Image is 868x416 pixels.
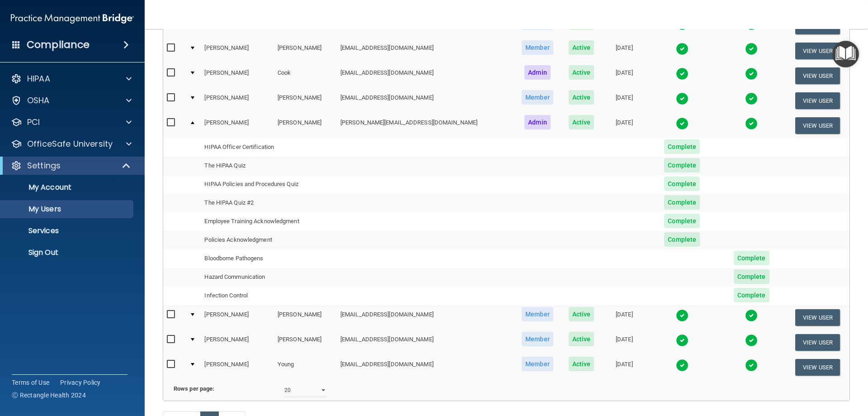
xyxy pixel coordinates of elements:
td: [PERSON_NAME] [201,330,274,355]
td: HIPAA Officer Certification [201,138,337,157]
p: HIPAA [27,73,50,84]
h4: Compliance [27,38,90,51]
td: Policies Acknowledgment [201,231,337,249]
button: View User [795,309,840,326]
td: [EMAIL_ADDRESS][DOMAIN_NAME] [337,38,514,63]
td: [EMAIL_ADDRESS][DOMAIN_NAME] [337,355,514,379]
a: PCI [11,117,132,128]
span: Complete [664,177,700,191]
td: [DATE] [602,330,647,355]
span: Active [569,332,594,346]
td: Infection Control [201,287,337,305]
p: Sign Out [6,248,129,257]
p: My Account [6,183,129,192]
img: tick.e7d51cea.svg [676,117,689,130]
button: View User [795,334,840,351]
img: tick.e7d51cea.svg [745,334,758,347]
span: Admin [524,115,551,129]
td: [PERSON_NAME] [274,113,337,138]
p: OfficeSafe University [27,139,113,149]
td: [PERSON_NAME] [201,88,274,113]
img: tick.e7d51cea.svg [676,43,689,55]
a: OfficeSafe University [11,139,132,149]
td: [PERSON_NAME] [201,113,274,138]
span: Complete [664,158,700,172]
a: HIPAA [11,73,132,84]
button: View User [795,92,840,109]
td: The HIPAA Quiz #2 [201,194,337,212]
td: Employee Training Acknowledgment [201,212,337,231]
img: tick.e7d51cea.svg [676,309,689,322]
td: Cook [274,63,337,88]
span: Complete [734,269,769,284]
span: Active [569,307,594,321]
td: [PERSON_NAME] [201,355,274,379]
span: Active [569,40,594,55]
button: View User [795,117,840,134]
td: [EMAIL_ADDRESS][DOMAIN_NAME] [337,63,514,88]
img: tick.e7d51cea.svg [676,92,689,105]
p: PCI [27,117,40,128]
p: Settings [27,160,61,171]
span: Admin [524,65,551,80]
a: Privacy Policy [60,378,101,387]
span: Complete [664,139,700,154]
img: tick.e7d51cea.svg [676,67,689,80]
td: [PERSON_NAME] [201,38,274,63]
td: Young [274,355,337,379]
img: tick.e7d51cea.svg [745,309,758,322]
td: [DATE] [602,88,647,113]
td: [PERSON_NAME] [201,305,274,330]
img: tick.e7d51cea.svg [745,117,758,130]
span: Member [522,332,553,346]
img: tick.e7d51cea.svg [745,43,758,55]
span: Ⓒ Rectangle Health 2024 [12,391,86,400]
td: Bloodborne Pathogens [201,249,337,268]
td: [PERSON_NAME] [201,63,274,88]
img: PMB logo [11,10,134,28]
span: Complete [664,232,700,247]
td: [EMAIL_ADDRESS][DOMAIN_NAME] [337,88,514,113]
img: tick.e7d51cea.svg [745,359,758,372]
span: Active [569,90,594,105]
span: Complete [664,214,700,228]
p: OSHA [27,95,50,106]
span: Active [569,115,594,129]
p: Services [6,226,129,235]
td: [PERSON_NAME] [274,330,337,355]
td: [DATE] [602,113,647,138]
span: Member [522,40,553,55]
a: Settings [11,160,131,171]
span: Complete [734,288,769,302]
td: The HIPAA Quiz [201,157,337,175]
td: [DATE] [602,305,647,330]
td: [PERSON_NAME][EMAIL_ADDRESS][DOMAIN_NAME] [337,113,514,138]
img: tick.e7d51cea.svg [745,67,758,80]
button: View User [795,43,840,59]
span: Member [522,307,553,321]
td: [DATE] [602,355,647,379]
button: Open Resource Center [832,41,859,67]
p: My Users [6,205,129,214]
span: Complete [734,251,769,265]
img: tick.e7d51cea.svg [676,359,689,372]
button: View User [795,359,840,376]
td: [PERSON_NAME] [274,88,337,113]
b: Rows per page: [174,385,214,392]
button: View User [795,67,840,84]
td: [PERSON_NAME] [274,38,337,63]
td: [EMAIL_ADDRESS][DOMAIN_NAME] [337,330,514,355]
img: tick.e7d51cea.svg [745,92,758,105]
td: [EMAIL_ADDRESS][DOMAIN_NAME] [337,305,514,330]
span: Complete [664,195,700,210]
td: Hazard Communication [201,268,337,287]
img: tick.e7d51cea.svg [676,334,689,347]
span: Member [522,90,553,105]
span: Active [569,65,594,80]
td: HIPAA Policies and Procedures Quiz [201,175,337,194]
span: Member [522,357,553,371]
span: Active [569,357,594,371]
td: [DATE] [602,38,647,63]
td: [DATE] [602,63,647,88]
a: Terms of Use [12,378,49,387]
